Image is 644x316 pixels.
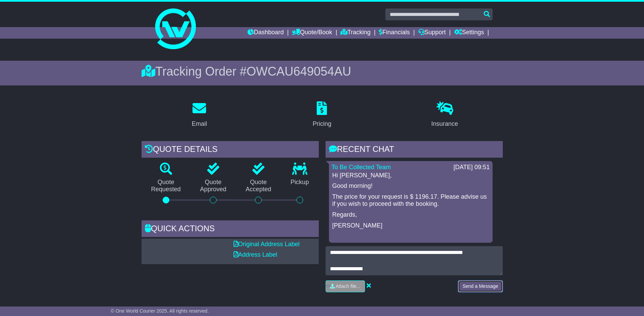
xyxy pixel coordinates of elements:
[458,280,502,292] button: Send a Message
[281,179,318,186] p: Pickup
[192,119,207,129] div: Email
[427,99,462,131] a: Insurance
[247,27,284,39] a: Dashboard
[332,172,489,179] p: Hi [PERSON_NAME],
[418,27,446,39] a: Support
[332,211,489,219] p: Regards,
[308,99,336,131] a: Pricing
[332,164,391,171] a: To Be Collected Team
[142,141,319,159] div: Quote Details
[246,64,351,78] span: OWCAU649054AU
[190,179,236,193] p: Quote Approved
[326,141,503,159] div: RECENT CHAT
[313,119,331,129] div: Pricing
[236,179,281,193] p: Quote Accepted
[142,179,190,193] p: Quote Requested
[142,64,503,79] div: Tracking Order #
[187,99,211,131] a: Email
[292,27,332,39] a: Quote/Book
[111,308,209,314] span: © One World Courier 2025. All rights reserved.
[332,182,489,190] p: Good morning!
[341,27,370,39] a: Tracking
[332,193,489,208] p: The price for your request is $ 1196.17. Please advise us if you wish to proceed with the booking.
[454,27,484,39] a: Settings
[379,27,410,39] a: Financials
[431,119,458,129] div: Insurance
[454,164,490,171] div: [DATE] 09:51
[234,251,277,258] a: Address Label
[332,222,489,230] p: [PERSON_NAME]
[142,220,319,239] div: Quick Actions
[234,241,300,248] a: Original Address Label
